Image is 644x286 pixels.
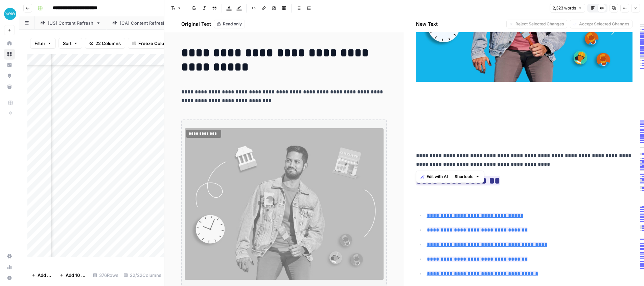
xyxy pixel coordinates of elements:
button: Shortcuts [452,172,482,181]
button: 2,323 words [550,4,585,13]
span: Accept Selected Changes [579,21,629,27]
h2: Original Text [177,21,211,27]
button: Add 10 Rows [55,270,90,281]
button: Reject Selected Changes [506,20,567,28]
button: Help + Support [4,272,15,283]
a: Usage [4,262,15,272]
a: Insights [4,60,15,70]
a: Browse [4,49,15,60]
span: Add 10 Rows [66,272,86,279]
button: Sort [59,38,82,49]
a: Opportunities [4,70,15,81]
div: [CA] Content Refresh [120,20,166,26]
div: 376 Rows [90,270,121,281]
h2: New Text [416,21,438,27]
button: Accept Selected Changes [570,20,632,28]
a: Settings [4,251,15,262]
span: Freeze Columns [138,40,173,47]
button: Freeze Columns [128,38,178,49]
span: Edit with AI [427,174,448,180]
span: Filter [34,40,45,47]
img: XeroOps Logo [4,8,16,20]
a: [US] Content Refresh [34,16,107,30]
span: 22 Columns [95,40,121,47]
a: [CA] Content Refresh [107,16,179,30]
a: Your Data [4,81,15,92]
button: Filter [30,38,56,49]
span: Shortcuts [455,174,474,180]
span: 2,323 words [553,5,576,11]
a: Home [4,38,15,49]
span: Read only [223,21,242,27]
button: 22 Columns [85,38,125,49]
button: Edit with AI [418,172,451,181]
div: [US] Content Refresh [48,20,93,26]
span: Add Row [38,272,51,279]
button: Add Row [27,270,55,281]
button: Workspace: XeroOps [4,5,15,22]
span: Sort [63,40,72,47]
span: Reject Selected Changes [515,21,564,27]
div: 22/22 Columns [121,270,164,281]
